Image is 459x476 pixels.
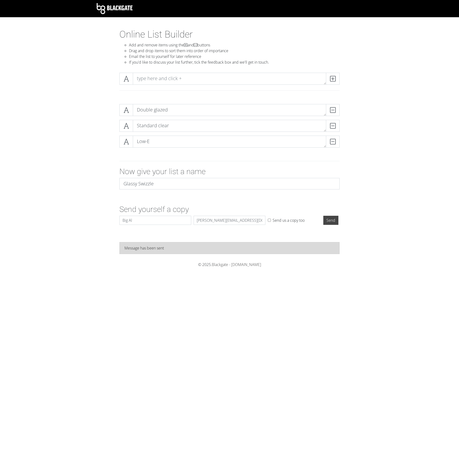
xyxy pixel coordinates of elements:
[194,216,265,225] input: Email Address
[97,262,362,267] div: © 2025.
[119,216,191,225] input: Name
[129,54,340,59] li: Email the list to yourself for later reference
[119,205,340,214] h2: Send yourself a copy
[129,59,340,65] li: If you'd like to discuss your list further, tick the feedback box and we'll get in touch.
[273,217,305,223] label: Send us a copy too
[129,42,340,48] li: Add and remove items using the and buttons
[119,29,340,40] h1: Online List Builder
[129,48,340,54] li: Drag and drop items to sort them into order of importance
[124,245,335,251] div: Message has been sent
[119,167,340,176] h2: Now give your list a name
[119,178,340,189] input: My amazing list...
[323,216,338,225] input: Send
[97,3,133,14] img: Blackgate
[212,262,261,267] a: Blackgate - [DOMAIN_NAME]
